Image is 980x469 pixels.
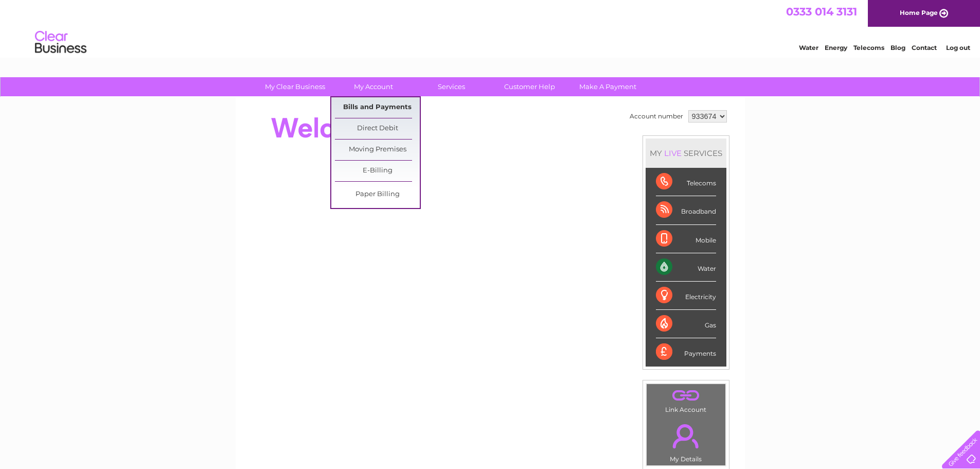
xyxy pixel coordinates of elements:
[912,44,937,51] a: Contact
[627,108,686,125] td: Account number
[786,5,857,18] a: 0333 014 3131
[335,184,420,205] a: Paper Billing
[853,44,884,51] a: Telecoms
[656,338,716,366] div: Payments
[662,148,684,158] div: LIVE
[565,77,650,96] a: Make A Payment
[409,77,494,96] a: Services
[487,77,572,96] a: Customer Help
[331,77,416,96] a: My Account
[335,118,420,139] a: Direct Debit
[335,140,420,160] a: Moving Premises
[34,27,87,58] img: logo.png
[646,415,726,466] td: My Details
[253,77,337,96] a: My Clear Business
[799,44,818,51] a: Water
[335,161,420,181] a: E-Billing
[656,168,716,196] div: Telecoms
[646,384,726,416] td: Link Account
[825,44,847,51] a: Energy
[890,44,905,51] a: Blog
[247,6,734,50] div: Clear Business is a trading name of Verastar Limited (registered in [GEOGRAPHIC_DATA] No. 3667643...
[649,418,723,454] a: .
[946,44,970,51] a: Log out
[656,310,716,338] div: Gas
[656,225,716,253] div: Mobile
[649,387,723,405] a: .
[646,138,726,168] div: MY SERVICES
[335,97,420,118] a: Bills and Payments
[656,282,716,310] div: Electricity
[656,196,716,224] div: Broadband
[656,253,716,282] div: Water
